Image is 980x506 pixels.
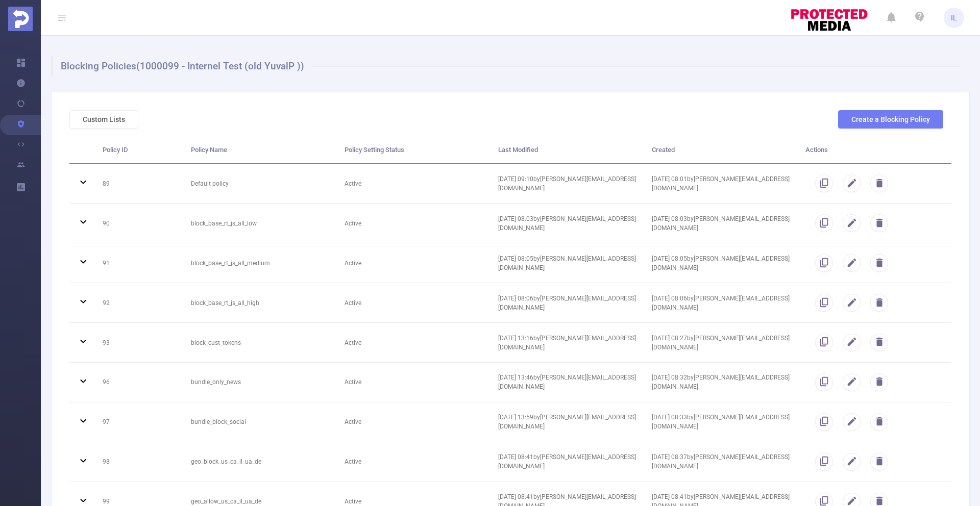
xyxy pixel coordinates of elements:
[183,204,337,243] td: block_base_rt_js_all_low
[183,402,337,442] td: bundle_block_social
[183,363,337,402] td: bundle_only_news
[95,402,183,442] td: 97
[95,204,183,243] td: 90
[652,335,790,351] span: [DATE] 08:27 by [PERSON_NAME][EMAIL_ADDRESS][DOMAIN_NAME]
[498,175,636,192] span: [DATE] 09:10 by [PERSON_NAME][EMAIL_ADDRESS][DOMAIN_NAME]
[498,335,636,351] span: [DATE] 13:16 by [PERSON_NAME][EMAIL_ADDRESS][DOMAIN_NAME]
[345,418,361,425] span: Active
[8,7,33,31] img: Protected Media
[345,378,361,386] span: Active
[498,414,636,430] span: [DATE] 13:59 by [PERSON_NAME][EMAIL_ADDRESS][DOMAIN_NAME]
[498,374,636,390] span: [DATE] 13:46 by [PERSON_NAME][EMAIL_ADDRESS][DOMAIN_NAME]
[95,283,183,323] td: 92
[183,323,337,363] td: block_cust_tokens
[345,180,361,187] span: Active
[652,175,790,192] span: [DATE] 08:01 by [PERSON_NAME][EMAIL_ADDRESS][DOMAIN_NAME]
[498,453,636,470] span: [DATE] 08:41 by [PERSON_NAME][EMAIL_ADDRESS][DOMAIN_NAME]
[345,299,361,307] span: Active
[345,458,361,465] span: Active
[345,220,361,227] span: Active
[498,215,636,232] span: [DATE] 08:03 by [PERSON_NAME][EMAIL_ADDRESS][DOMAIN_NAME]
[95,164,183,204] td: 89
[183,243,337,283] td: block_base_rt_js_all_medium
[652,374,790,390] span: [DATE] 08:32 by [PERSON_NAME][EMAIL_ADDRESS][DOMAIN_NAME]
[183,283,337,323] td: block_base_rt_js_all_high
[191,146,227,154] span: Policy Name
[498,295,636,311] span: [DATE] 08:06 by [PERSON_NAME][EMAIL_ADDRESS][DOMAIN_NAME]
[345,146,404,154] span: Policy Setting Status
[345,260,361,267] span: Active
[652,146,675,154] span: Created
[69,110,138,129] button: Custom Lists
[345,498,361,505] span: Active
[95,243,183,283] td: 91
[951,8,957,28] span: IL
[95,323,183,363] td: 93
[498,255,636,271] span: [DATE] 08:05 by [PERSON_NAME][EMAIL_ADDRESS][DOMAIN_NAME]
[103,146,128,154] span: Policy ID
[498,146,538,154] span: Last Modified
[95,363,183,402] td: 96
[345,339,361,346] span: Active
[51,56,961,77] h1: Blocking Policies (1000099 - Internel Test (old YuvalP ))
[95,442,183,482] td: 98
[69,115,138,123] a: Custom Lists
[652,255,790,271] span: [DATE] 08:05 by [PERSON_NAME][EMAIL_ADDRESS][DOMAIN_NAME]
[652,215,790,232] span: [DATE] 08:03 by [PERSON_NAME][EMAIL_ADDRESS][DOMAIN_NAME]
[183,164,337,204] td: Default policy
[652,453,790,470] span: [DATE] 08:37 by [PERSON_NAME][EMAIL_ADDRESS][DOMAIN_NAME]
[183,442,337,482] td: geo_block_us_ca_il_ua_de
[805,146,828,154] span: Actions
[838,110,943,129] button: Create a Blocking Policy
[652,295,790,311] span: [DATE] 08:06 by [PERSON_NAME][EMAIL_ADDRESS][DOMAIN_NAME]
[652,414,790,430] span: [DATE] 08:33 by [PERSON_NAME][EMAIL_ADDRESS][DOMAIN_NAME]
